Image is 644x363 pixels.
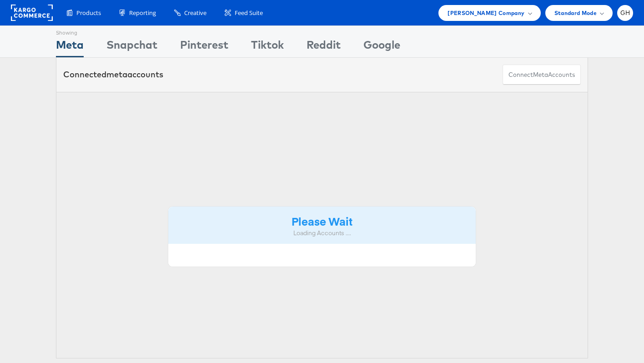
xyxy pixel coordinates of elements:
[175,229,469,237] div: Loading Accounts ....
[63,69,163,81] div: Connected accounts
[363,37,400,57] div: Google
[76,9,101,17] span: Products
[106,37,157,57] div: Snapchat
[184,9,206,17] span: Creative
[56,26,84,37] div: Showing
[620,10,630,16] span: GH
[129,9,156,17] span: Reporting
[106,69,127,80] span: meta
[533,71,548,79] span: meta
[554,8,597,18] span: Standard Mode
[503,65,581,85] button: ConnectmetaAccounts
[56,37,84,57] div: Meta
[448,8,524,18] span: [PERSON_NAME] Company
[180,37,228,57] div: Pinterest
[292,213,352,228] strong: Please Wait
[307,37,341,57] div: Reddit
[251,37,284,57] div: Tiktok
[235,9,263,17] span: Feed Suite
